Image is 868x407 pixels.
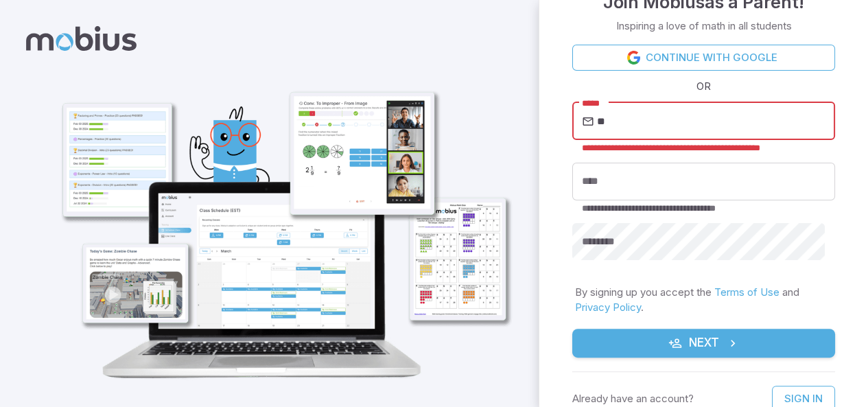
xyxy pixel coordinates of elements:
[714,286,779,299] a: Terms of Use
[572,45,835,71] a: Continue with Google
[575,285,832,315] p: By signing up you accept the and .
[572,329,835,358] button: Next
[575,301,641,314] a: Privacy Policy
[693,79,714,94] span: OR
[38,38,522,393] img: parent_1-illustration
[572,391,694,406] p: Already have an account?
[616,19,792,34] p: Inspiring a love of math in all students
